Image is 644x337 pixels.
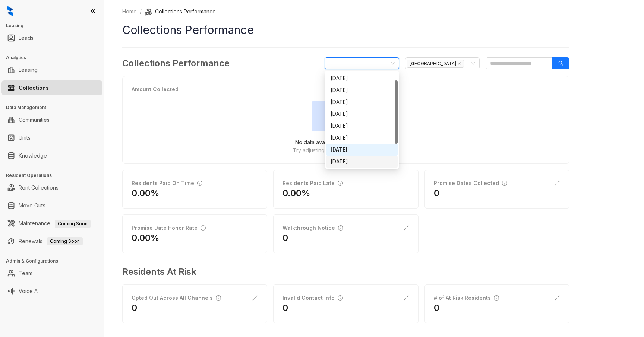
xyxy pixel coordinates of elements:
li: Collections Performance [145,7,216,16]
div: Opted Out Across All Channels [132,294,221,302]
a: Knowledge [19,148,47,163]
div: February 2025 [326,72,398,84]
h3: Resident Operations [6,172,104,179]
div: [DATE] [331,74,393,82]
div: [DATE] [331,98,393,106]
h3: Data Management [6,104,104,111]
h2: 0.00% [282,187,310,199]
li: Team [1,266,102,281]
span: info-circle [338,225,343,231]
a: Team [19,266,32,281]
span: close [457,62,461,66]
span: expand-alt [554,180,560,186]
div: March 2025 [326,84,398,96]
div: [DATE] [331,110,393,118]
div: June 2025 [326,120,398,132]
div: May 2025 [326,108,398,120]
span: Coming Soon [47,237,83,245]
a: Rent Collections [19,180,59,195]
li: Rent Collections [1,180,102,195]
a: Voice AI [19,284,39,299]
span: [GEOGRAPHIC_DATA] [407,60,464,68]
strong: Amount Collected [132,86,179,92]
div: # of At Risk Residents [434,294,499,302]
div: [DATE] [331,86,393,94]
span: info-circle [338,295,343,301]
div: Residents Paid Late [282,179,343,187]
span: info-circle [494,295,499,301]
li: Maintenance [1,216,102,231]
a: RenewalsComing Soon [19,234,83,249]
img: logo [7,6,13,16]
span: expand-alt [403,225,409,231]
div: [DATE] [331,134,393,142]
h1: Collections Performance [122,22,569,38]
span: expand-alt [252,295,258,301]
h3: Residents At Risk [122,265,563,279]
a: Leasing [19,63,38,77]
li: / [140,7,142,16]
li: Leads [1,31,102,45]
h2: 0 [282,232,288,244]
a: Collections [19,80,49,95]
div: September 2025 [326,156,398,168]
div: Residents Paid On Time [132,179,202,187]
h2: 0 [434,187,439,199]
h3: Leasing [6,22,104,29]
h2: 0 [434,302,439,314]
div: Walkthrough Notice [282,224,343,232]
h2: 0.00% [132,232,160,244]
span: info-circle [197,181,202,186]
a: Leads [19,31,34,45]
li: Move Outs [1,198,102,213]
span: info-circle [502,181,507,186]
h3: Analytics [6,54,104,61]
li: Units [1,130,102,145]
li: Renewals [1,234,102,249]
li: Leasing [1,63,102,77]
h2: 0 [132,302,137,314]
li: Voice AI [1,284,102,299]
div: [DATE] [331,146,393,154]
div: Promise Dates Collected [434,179,507,187]
a: Home [121,7,138,16]
div: April 2025 [326,96,398,108]
h2: 0.00% [132,187,160,199]
span: Coming Soon [55,220,91,228]
p: No data available for the selected period [295,138,397,146]
span: info-circle [338,181,343,186]
div: [DATE] [331,122,393,130]
span: info-circle [216,295,221,301]
div: July 2025 [326,132,398,144]
span: search [558,61,563,66]
li: Collections [1,80,102,95]
h3: Collections Performance [122,57,230,70]
a: Communities [19,112,50,127]
div: [DATE] [331,158,393,166]
span: expand-alt [554,295,560,301]
span: info-circle [201,225,206,231]
div: Invalid Contact Info [282,294,343,302]
h3: Admin & Configurations [6,258,104,264]
div: Promise Date Honor Rate [132,224,206,232]
li: Knowledge [1,148,102,163]
span: August 2025 [329,58,395,69]
div: August 2025 [326,144,398,156]
h2: 0 [282,302,288,314]
span: expand-alt [403,295,409,301]
li: Communities [1,112,102,127]
p: Try adjusting the filters or check back later. [293,146,399,155]
a: Move Outs [19,198,45,213]
a: Units [19,130,31,145]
